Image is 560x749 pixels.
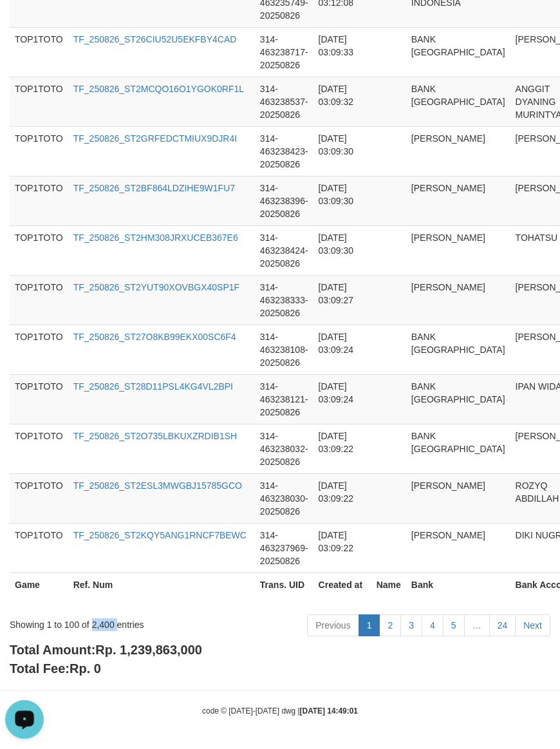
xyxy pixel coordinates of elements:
[313,325,371,374] td: [DATE] 03:09:24
[406,275,510,325] td: [PERSON_NAME]
[255,27,313,77] td: 314-463238717-20250826
[406,77,510,126] td: BANK [GEOGRAPHIC_DATA]
[359,614,380,636] a: 1
[406,27,510,77] td: BANK [GEOGRAPHIC_DATA]
[255,424,313,473] td: 314-463238032-20250826
[406,325,510,374] td: BANK [GEOGRAPHIC_DATA]
[406,176,510,225] td: [PERSON_NAME]
[10,473,68,523] td: TOP1TOTO
[10,126,68,176] td: TOP1TOTO
[95,643,202,657] span: Rp. 1,239,863,000
[313,374,371,424] td: [DATE] 03:09:24
[406,225,510,275] td: [PERSON_NAME]
[73,530,247,540] a: TF_250826_ST2KQY5ANG1RNCF7BEWC
[313,176,371,225] td: [DATE] 03:09:30
[10,573,68,609] th: Game
[255,573,313,609] th: Trans. UID
[73,332,236,342] a: TF_250826_ST27O8KB99EKX00SC6F4
[10,77,68,126] td: TOP1TOTO
[10,523,68,573] td: TOP1TOTO
[73,480,242,491] a: TF_250826_ST2ESL3MWGBJ15785GCO
[73,232,238,243] a: TF_250826_ST2HM308JRXUCEB367E6
[307,614,359,636] a: Previous
[10,374,68,424] td: TOP1TOTO
[73,431,237,441] a: TF_250826_ST2O735LBKUXZRDIB1SH
[313,225,371,275] td: [DATE] 03:09:30
[406,424,510,473] td: BANK [GEOGRAPHIC_DATA]
[406,374,510,424] td: BANK [GEOGRAPHIC_DATA]
[515,614,550,636] a: Next
[202,706,358,716] small: code © [DATE]-[DATE] dwg |
[313,77,371,126] td: [DATE] 03:09:32
[313,126,371,176] td: [DATE] 03:09:30
[10,275,68,325] td: TOP1TOTO
[255,126,313,176] td: 314-463238423-20250826
[406,473,510,523] td: [PERSON_NAME]
[73,381,233,392] a: TF_250826_ST28D11PSL4KG4VL2BPI
[255,325,313,374] td: 314-463238108-20250826
[313,473,371,523] td: [DATE] 03:09:22
[313,27,371,77] td: [DATE] 03:09:33
[5,5,44,44] button: Open LiveChat chat widget
[406,126,510,176] td: [PERSON_NAME]
[313,424,371,473] td: [DATE] 03:09:22
[73,282,239,292] a: TF_250826_ST2YUT90XOVBGX40SP1F
[313,573,371,609] th: Created at
[400,614,422,636] a: 3
[313,523,371,573] td: [DATE] 03:09:22
[70,661,101,676] span: Rp. 0
[10,225,68,275] td: TOP1TOTO
[489,614,516,636] a: 24
[255,523,313,573] td: 314-463237969-20250826
[255,275,313,325] td: 314-463238333-20250826
[313,275,371,325] td: [DATE] 03:09:27
[10,613,224,631] div: Showing 1 to 100 of 2,400 entries
[73,133,237,144] a: TF_250826_ST2GRFEDCTMIUX9DJR4I
[10,176,68,225] td: TOP1TOTO
[371,573,406,609] th: Name
[255,77,313,126] td: 314-463238537-20250826
[10,27,68,77] td: TOP1TOTO
[10,325,68,374] td: TOP1TOTO
[255,176,313,225] td: 314-463238396-20250826
[443,614,465,636] a: 5
[406,573,510,609] th: Bank
[300,706,358,716] strong: [DATE] 14:49:01
[73,84,244,94] a: TF_250826_ST2MCQO16O1YGOK0RF1L
[73,34,237,44] a: TF_250826_ST26CIU52U5EKFBY4CAD
[10,643,202,657] b: Total Amount:
[255,473,313,523] td: 314-463238030-20250826
[464,614,490,636] a: …
[255,225,313,275] td: 314-463238424-20250826
[10,424,68,473] td: TOP1TOTO
[68,573,255,609] th: Ref. Num
[422,614,443,636] a: 4
[10,661,101,676] b: Total Fee:
[406,523,510,573] td: [PERSON_NAME]
[255,374,313,424] td: 314-463238121-20250826
[379,614,401,636] a: 2
[73,183,235,193] a: TF_250826_ST2BF864LDZIHE9W1FU7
